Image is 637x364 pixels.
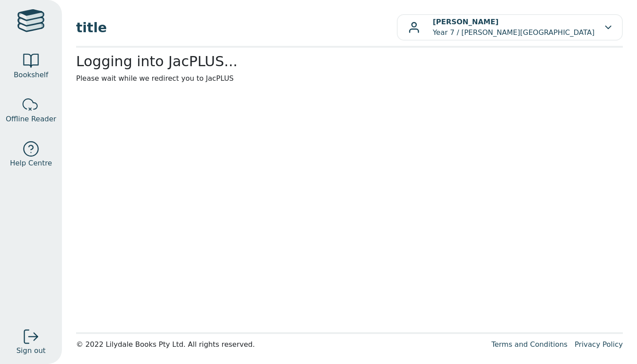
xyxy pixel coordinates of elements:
span: Help Centre [10,158,52,169]
button: [PERSON_NAME]Year 7 / [PERSON_NAME][GEOGRAPHIC_DATA] [397,14,623,41]
b: [PERSON_NAME] [433,18,499,26]
span: title [76,18,397,38]
h2: Logging into JacPLUS... [76,53,623,70]
p: Please wait while we redirect you to JacPLUS [76,73,623,84]
span: Sign out [16,345,46,356]
a: Privacy Policy [575,340,623,349]
span: Bookshelf [14,70,48,80]
div: © 2022 Lilydale Books Pty Ltd. All rights reserved. [76,339,484,350]
span: Offline Reader [6,114,56,124]
p: Year 7 / [PERSON_NAME][GEOGRAPHIC_DATA] [433,17,595,38]
a: Terms and Conditions [491,340,568,349]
